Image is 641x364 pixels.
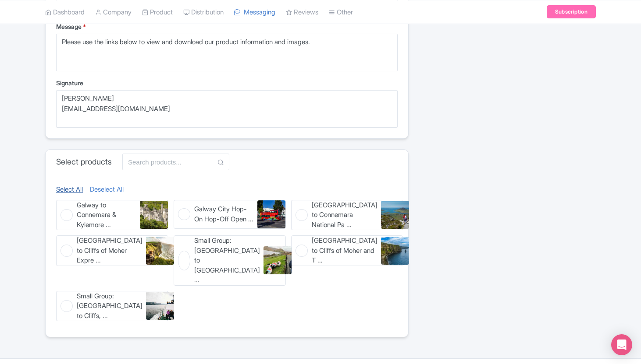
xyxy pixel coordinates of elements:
span: Message [56,23,82,30]
span: Galway to Connemara National Park Day Tour [312,200,377,230]
span: Galway City Hop-On Hop-Off Opentop Bus Tour [194,204,253,224]
img: Galway to Cliffs of Moher and The Burren Day Tour [381,237,409,265]
span: Signature [56,79,83,87]
a: Select All [56,185,83,195]
a: Subscription [547,5,596,18]
img: Small Group: Galway to Connemara, Sheepdogs and Castle Tour [264,246,292,274]
img: Galway to Connemara National Park Day Tour [381,201,409,229]
div: Open Intercom Messenger [611,334,632,355]
img: Galway to Connemara & Kylemore Abbey Day Tour [140,201,168,229]
a: Deselect All [90,185,124,195]
img: Small Group: Galway to Cliffs, Aran Islands & Connemara Tour [146,292,174,320]
span: Small Group: Galway to Cliffs, Aran Islands & Connemara Tour [77,291,142,321]
span: Galway to Cliffs of Moher and The Burren Day Tour [312,236,377,266]
textarea: [PERSON_NAME] [EMAIL_ADDRESS][DOMAIN_NAME] [56,90,398,128]
img: Galway City Hop-On Hop-Off Opentop Bus Tour [257,200,285,228]
input: Search products... [122,154,229,170]
span: Small Group: Galway to Connemara, Sheepdogs and Castle Tour [194,236,260,285]
span: Galway to Cliffs of Moher Express: Independent Half-Day [77,236,142,266]
img: Galway to Cliffs of Moher Express: Independent Half-Day [146,237,174,265]
h3: Select products [56,157,112,167]
textarea: Please use the links below to view and download our product information and images. [56,34,398,71]
span: Galway to Connemara & Kylemore Abbey Day Tour [77,200,136,230]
